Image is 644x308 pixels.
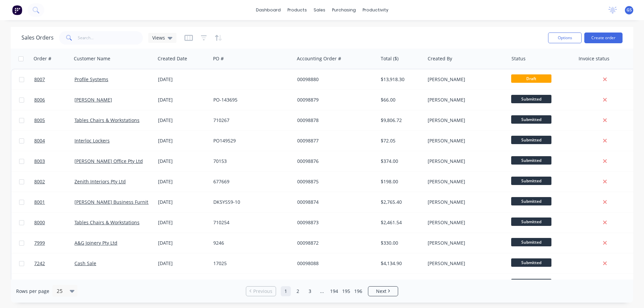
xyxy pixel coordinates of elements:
a: [PERSON_NAME] Office Pty Ltd [74,158,143,164]
div: 00098874 [297,199,372,205]
div: [DATE] [158,219,208,226]
div: 00098088 [297,260,372,267]
a: Page 195 [341,286,351,296]
div: 9246 [213,240,288,246]
div: DK5YSS9-10 [213,199,288,205]
div: 00098872 [297,240,372,246]
h1: Sales Orders [21,35,54,41]
span: Draft [511,74,551,83]
span: 8005 [34,117,45,124]
a: A&G Joinery Pty Ltd [74,240,117,246]
a: dashboard [253,5,284,15]
div: 00098877 [297,137,372,144]
button: Create order [584,33,623,43]
ul: Pagination [243,286,401,296]
span: Submitted [511,156,551,165]
span: Views [152,34,165,41]
a: 8005 [34,110,74,130]
div: $198.00 [381,178,420,185]
div: [PERSON_NAME] [428,158,502,165]
div: PO # [213,55,224,62]
div: [PERSON_NAME] [428,117,502,124]
div: 00098880 [297,76,372,83]
div: [PERSON_NAME] [428,76,502,83]
span: Submitted [511,177,551,185]
div: 710267 [213,117,288,124]
span: 8004 [34,137,45,144]
span: Submitted [511,218,551,226]
span: 7242 [34,260,45,267]
div: 17025 [213,260,288,267]
span: 8002 [34,178,45,185]
div: $2,461.54 [381,219,420,226]
a: 8004 [34,131,74,151]
a: Page 3 [305,286,315,296]
a: [PERSON_NAME] Business Furniture Centre Pty Ltd [74,199,189,205]
a: Page 196 [353,286,363,296]
div: PO-143695 [213,97,288,103]
a: Interloc Lockers [74,137,110,144]
div: purchasing [329,5,359,15]
a: 7999 [34,233,74,253]
span: Submitted [511,136,551,144]
span: Submitted [511,95,551,103]
span: 8006 [34,97,45,103]
span: 8000 [34,219,45,226]
a: 8003 [34,151,74,171]
a: Tables Chairs & Workstations [74,117,140,123]
div: [PERSON_NAME] [428,97,502,103]
span: 8003 [34,158,45,165]
div: Invoice status [579,55,609,62]
div: 677669 [213,178,288,185]
button: Options [548,33,582,43]
div: Created Date [158,55,187,62]
div: Order # [34,55,51,62]
a: 7998 [34,274,74,294]
div: $374.00 [381,158,420,165]
div: PO149529 [213,137,288,144]
span: Submitted [511,258,551,267]
a: Profile Systems [74,76,108,82]
span: Submitted [511,115,551,124]
a: 8006 [34,90,74,110]
div: sales [310,5,329,15]
a: 8001 [34,192,74,212]
div: Status [512,55,526,62]
span: Submitted [511,197,551,205]
a: 7242 [34,253,74,273]
div: [PERSON_NAME] [428,260,502,267]
a: Cash Sale [74,260,96,266]
div: $13,918.30 [381,76,420,83]
div: [DATE] [158,158,208,165]
a: 8007 [34,69,74,89]
span: Previous [253,288,272,295]
div: 00098879 [297,97,372,103]
div: 00098878 [297,117,372,124]
div: [DATE] [158,76,208,83]
div: [PERSON_NAME] [428,137,502,144]
a: 8000 [34,212,74,233]
div: [PERSON_NAME] [428,199,502,205]
span: Rows per page [16,288,49,295]
a: Next page [368,288,398,295]
div: $2,765.40 [381,199,420,205]
div: Customer Name [74,55,110,62]
div: $72.05 [381,137,420,144]
div: $9,806.72 [381,117,420,124]
a: Jump forward [317,286,327,296]
div: [DATE] [158,137,208,144]
div: 00098876 [297,158,372,165]
input: Search... [78,31,143,45]
div: [PERSON_NAME] [428,178,502,185]
a: 8002 [34,172,74,192]
div: [PERSON_NAME] [428,240,502,246]
span: 8001 [34,199,45,205]
a: Page 1 is your current page [281,286,291,296]
div: [DATE] [158,117,208,124]
div: [DATE] [158,97,208,103]
div: productivity [359,5,392,15]
span: Submitted [511,279,551,287]
div: [DATE] [158,199,208,205]
div: Total ($) [381,55,398,62]
div: $4,134.90 [381,260,420,267]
